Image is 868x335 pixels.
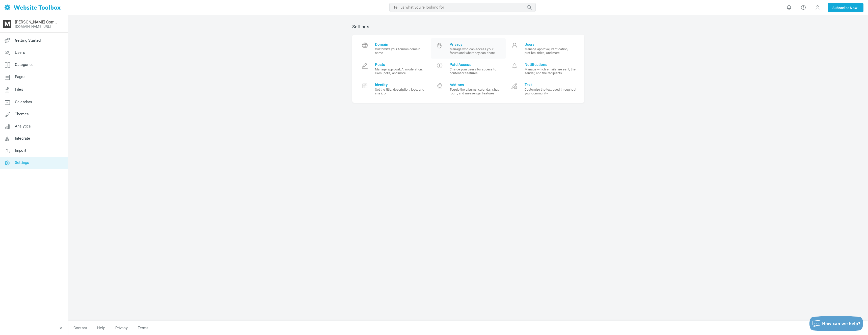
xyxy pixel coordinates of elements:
span: Add-ons [450,83,502,87]
a: Users Manage approval, verification, profiles, titles, and more [506,38,581,59]
span: Themes [15,112,29,116]
button: How can we help? [809,316,863,331]
span: Privacy [450,42,502,47]
span: Categories [15,62,34,67]
small: Customize the text used throughout your community [525,88,577,95]
span: Pages [15,74,25,79]
small: Customize your forum's domain name [375,47,427,55]
a: Posts Manage approval, AI moderation, likes, polls, and more [356,59,431,79]
span: Users [525,42,577,47]
span: Settings [15,160,29,165]
small: Charge your users for access to content or features [450,67,502,75]
span: Users [15,50,25,55]
span: Domain [375,42,427,47]
a: Help [92,324,110,332]
span: Integrate [15,136,30,141]
small: Manage which emails are sent, the sender, and the recipients [525,67,577,75]
span: Text [525,83,577,87]
span: Calendars [15,100,32,104]
a: [DOMAIN_NAME][URL] [15,24,51,29]
span: Import [15,148,26,153]
a: Paid Access Charge your users for access to content or features [431,59,506,79]
a: Identity Set the title, description, logo, and site icon [356,79,431,99]
small: Manage approval, AI moderation, likes, polls, and more [375,67,427,75]
small: Set the title, description, logo, and site icon [375,88,427,95]
a: Privacy [110,324,133,332]
small: Manage who can access your forum and what they can share [450,47,502,55]
a: Contact [68,324,92,332]
h2: Settings [352,24,584,30]
span: Notifications [525,62,577,67]
span: Analytics [15,124,31,128]
span: Identity [375,83,427,87]
span: Paid Access [450,62,502,67]
a: SubscribeNow! [828,3,863,12]
span: Files [15,87,23,92]
a: Privacy Manage who can access your forum and what they can share [431,38,506,59]
small: Toggle the albums, calendar, chat room, and messenger features [450,88,502,95]
a: Notifications Manage which emails are sent, the sender, and the recipients [506,59,581,79]
span: Posts [375,62,427,67]
a: [PERSON_NAME] Community [15,20,59,24]
a: Terms [133,324,154,332]
a: Text Customize the text used throughout your community [506,79,581,99]
input: Tell us what you're looking for [389,3,536,12]
span: Now! [850,5,859,11]
small: Manage approval, verification, profiles, titles, and more [525,47,577,55]
img: cropped-WebsiteFavicon-192x192.png [3,20,11,28]
span: How can we help? [822,321,860,326]
span: Getting Started [15,38,41,43]
a: Domain Customize your forum's domain name [356,38,431,59]
a: Add-ons Toggle the albums, calendar, chat room, and messenger features [431,79,506,99]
